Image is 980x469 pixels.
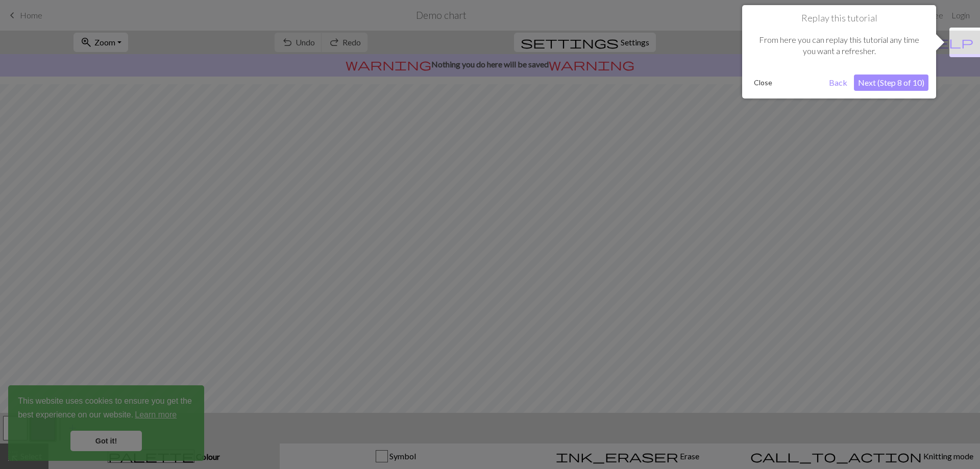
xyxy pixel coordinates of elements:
[825,75,851,91] button: Back
[854,75,928,91] button: Next (Step 8 of 10)
[742,5,936,98] div: Replay this tutorial
[750,13,928,24] h1: Replay this tutorial
[750,24,928,67] div: From here you can replay this tutorial any time you want a refresher.
[750,75,776,90] button: Close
